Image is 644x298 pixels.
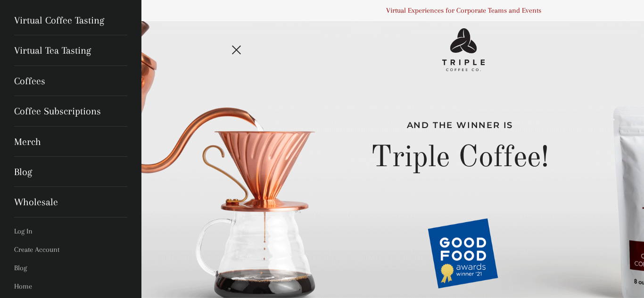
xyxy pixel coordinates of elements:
[7,96,134,126] a: Coffee Subscriptions
[7,277,134,296] a: Home
[7,35,134,65] a: Virtual Tea Tasting
[7,157,134,187] a: Blog
[7,127,134,157] a: Merch
[7,241,134,259] a: Create Account
[7,66,134,96] a: Coffees
[7,259,134,277] a: Blog
[7,5,134,35] a: Virtual Coffee Tasting
[7,222,134,241] a: Log In
[7,187,134,217] a: Wholesale
[442,28,485,71] img: Triple Coffee Co - Logo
